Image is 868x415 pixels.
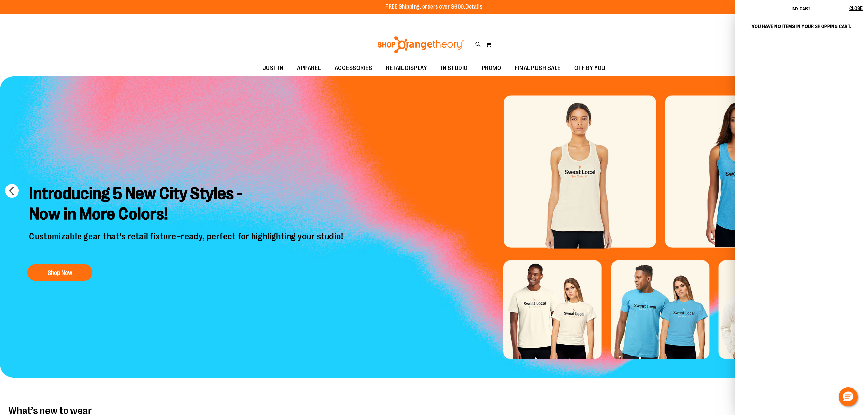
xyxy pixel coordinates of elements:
[574,61,606,76] span: OTF BY YOU
[482,61,501,76] span: PROMO
[27,264,92,281] button: Shop Now
[849,5,863,11] span: Close
[508,61,568,76] a: FINAL PUSH SALE
[792,6,810,11] span: My Cart
[328,61,379,76] a: ACCESSORIES
[290,61,328,76] a: APPAREL
[297,61,321,76] span: APPAREL
[24,231,350,257] p: Customizable gear that’s retail fixture–ready, perfect for highlighting your studio!
[465,4,483,10] a: Details
[752,24,851,29] span: You have no items in your shopping cart.
[377,36,465,53] img: Shop Orangetheory
[434,61,475,76] a: IN STUDIO
[386,61,427,76] span: RETAIL DISPLAY
[24,178,350,231] h2: Introducing 5 New City Styles - Now in More Colors!
[568,61,612,76] a: OTF BY YOU
[475,61,508,76] a: PROMO
[839,387,858,406] button: Hello, have a question? Let’s chat.
[263,61,284,76] span: JUST IN
[24,178,350,284] a: Introducing 5 New City Styles -Now in More Colors! Customizable gear that’s retail fixture–ready,...
[379,61,434,76] a: RETAIL DISPLAY
[5,184,19,198] button: prev
[515,61,561,76] span: FINAL PUSH SALE
[385,3,483,11] p: FREE Shipping, orders over $600.
[256,61,290,76] a: JUST IN
[441,61,468,76] span: IN STUDIO
[335,61,372,76] span: ACCESSORIES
